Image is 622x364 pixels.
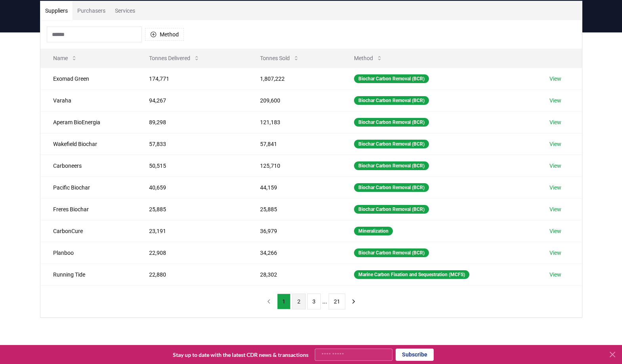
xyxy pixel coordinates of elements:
[354,227,393,235] div: Mineralization
[254,50,306,66] button: Tonnes Sold
[136,220,247,242] td: 23,191
[277,294,291,309] button: 1
[247,220,341,242] td: 36,979
[40,155,137,176] td: Carboneers
[354,205,429,214] div: Biochar Carbon Removal (BCR)
[329,294,345,309] button: 21
[247,111,341,133] td: 121,183
[549,97,561,104] a: View
[549,184,561,191] a: View
[136,133,247,155] td: 57,833
[40,68,137,89] td: Exomad Green
[136,198,247,220] td: 25,885
[40,264,137,285] td: Running Tide
[40,111,137,133] td: Aperam BioEnergia
[143,50,206,66] button: Tonnes Delivered
[348,50,389,66] button: Method
[136,242,247,264] td: 22,908
[549,227,561,235] a: View
[549,118,561,126] a: View
[354,74,429,83] div: Biochar Carbon Removal (BCR)
[354,183,429,192] div: Biochar Carbon Removal (BCR)
[247,89,341,111] td: 209,600
[307,294,321,309] button: 3
[247,68,341,89] td: 1,807,222
[110,1,140,20] button: Services
[40,1,73,20] button: Suppliers
[247,155,341,176] td: 125,710
[292,294,306,309] button: 2
[247,198,341,220] td: 25,885
[354,96,429,105] div: Biochar Carbon Removal (BCR)
[322,297,327,306] li: ...
[145,28,184,41] button: Method
[549,271,561,279] a: View
[136,89,247,111] td: 94,267
[136,155,247,176] td: 50,515
[247,264,341,285] td: 28,302
[354,270,469,279] div: Marine Carbon Fixation and Sequestration (MCFS)
[40,176,137,198] td: Pacific Biochar
[549,162,561,170] a: View
[136,176,247,198] td: 40,659
[47,50,84,66] button: Name
[354,161,429,170] div: Biochar Carbon Removal (BCR)
[354,248,429,257] div: Biochar Carbon Removal (BCR)
[136,111,247,133] td: 89,298
[247,176,341,198] td: 44,159
[247,133,341,155] td: 57,841
[354,118,429,127] div: Biochar Carbon Removal (BCR)
[354,140,429,148] div: Biochar Carbon Removal (BCR)
[549,75,561,83] a: View
[136,68,247,89] td: 174,771
[247,242,341,264] td: 34,266
[40,220,137,242] td: CarbonCure
[40,133,137,155] td: Wakefield Biochar
[347,294,360,309] button: next page
[40,242,137,264] td: Planboo
[549,249,561,257] a: View
[136,264,247,285] td: 22,880
[40,198,137,220] td: Freres Biochar
[549,205,561,213] a: View
[549,140,561,148] a: View
[40,89,137,111] td: Varaha
[73,1,110,20] button: Purchasers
